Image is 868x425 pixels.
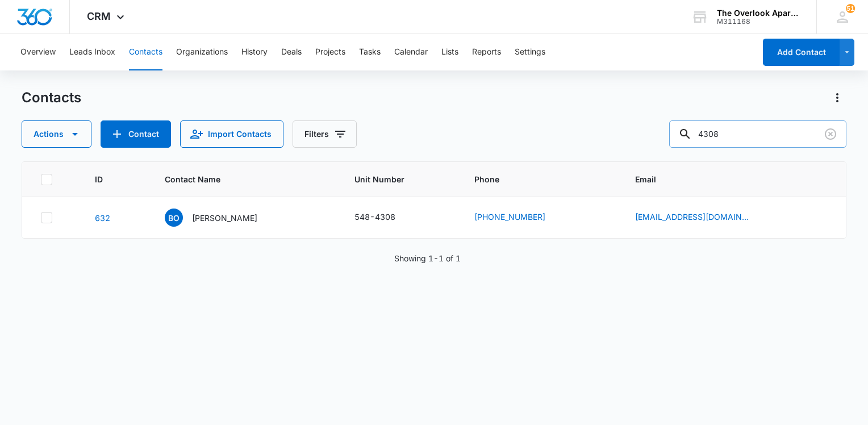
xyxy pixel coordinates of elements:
button: Add Contact [101,120,171,148]
h1: Contacts [22,89,81,106]
button: Projects [315,34,345,70]
span: CRM [87,10,111,22]
div: 548-4308 [354,211,395,223]
span: Unit Number [354,173,447,185]
button: Calendar [394,34,428,70]
button: Deals [281,34,302,70]
a: [PHONE_NUMBER] [474,211,545,223]
span: Phone [474,173,591,185]
span: 51 [846,4,855,13]
span: BO [165,209,183,227]
a: [EMAIL_ADDRESS][DOMAIN_NAME] [635,211,749,223]
a: Navigate to contact details page for Brittany OHara [95,213,110,223]
button: Actions [22,120,91,148]
div: account name [717,9,800,18]
div: Contact Name - Brittany OHara - Select to Edit Field [165,209,278,227]
p: [PERSON_NAME] [192,212,257,224]
button: Lists [441,34,458,70]
button: Overview [20,34,56,70]
div: Unit Number - 548-4308 - Select to Edit Field [354,211,416,224]
button: Contacts [129,34,162,70]
button: Tasks [359,34,381,70]
input: Search Contacts [669,120,846,148]
button: Organizations [176,34,228,70]
span: ID [95,173,121,185]
button: Actions [828,89,846,107]
button: Leads Inbox [69,34,115,70]
span: Email [635,173,811,185]
div: Phone - (720) 584-1579 - Select to Edit Field [474,211,566,224]
div: Email - Brittbratduke@aol.com - Select to Edit Field [635,211,769,224]
button: Reports [472,34,501,70]
button: Clear [821,125,840,143]
button: Add Contact [763,39,840,66]
span: Contact Name [165,173,311,185]
button: Filters [293,120,357,148]
button: Settings [515,34,545,70]
button: History [241,34,268,70]
p: Showing 1-1 of 1 [394,252,461,264]
div: notifications count [846,4,855,13]
div: account id [717,18,800,26]
button: Import Contacts [180,120,283,148]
